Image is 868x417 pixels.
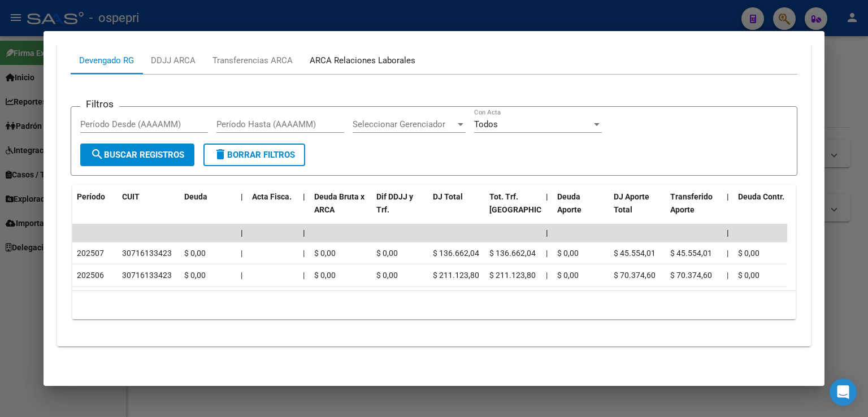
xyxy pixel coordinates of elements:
span: $ 70.374,60 [670,271,712,280]
datatable-header-cell: | [541,185,553,234]
datatable-header-cell: Deuda [180,185,236,234]
span: $ 0,00 [314,249,336,258]
span: Borrar Filtros [214,150,295,160]
span: DJ Aporte Total [614,192,649,214]
datatable-header-cell: Tot. Trf. Bruto [485,185,541,234]
mat-icon: delete [214,147,227,161]
span: Tot. Trf. [GEOGRAPHIC_DATA] [489,192,566,214]
span: $ 211.123,80 [489,271,536,280]
span: $ 0,00 [557,271,579,280]
span: Deuda Contr. [738,192,784,201]
div: Devengado RG [79,54,134,67]
datatable-header-cell: Acta Fisca. [248,185,298,234]
span: | [546,192,548,201]
div: 30716133423 [122,269,172,282]
datatable-header-cell: Deuda Bruta x ARCA [310,185,372,234]
h3: Filtros [80,98,119,110]
span: $ 45.554,01 [614,249,656,258]
span: 202507 [77,249,104,258]
span: $ 0,00 [557,249,579,258]
span: | [241,192,243,201]
span: | [303,271,305,280]
span: $ 0,00 [314,271,336,280]
datatable-header-cell: | [722,185,734,234]
span: | [241,228,243,237]
span: Seleccionar Gerenciador [353,119,455,129]
span: Deuda Bruta x ARCA [314,192,364,214]
span: Acta Fisca. [252,192,292,201]
div: 30716133423 [122,247,172,260]
span: Deuda Aporte [557,192,581,214]
datatable-header-cell: Período [72,185,118,234]
span: Transferido Aporte [670,192,713,214]
span: | [727,249,728,258]
div: ARCA Relaciones Laborales [310,54,415,67]
span: Deuda [184,192,207,201]
button: Borrar Filtros [203,144,305,166]
datatable-header-cell: | [236,185,248,234]
span: $ 136.662,04 [433,249,479,258]
span: Dif DDJJ y Trf. [376,192,413,214]
span: $ 0,00 [184,249,206,258]
datatable-header-cell: DJ Total [428,185,485,234]
span: Todos [474,119,498,129]
div: Open Intercom Messenger [830,379,857,406]
span: $ 136.662,04 [489,249,536,258]
span: | [546,228,548,237]
span: DJ Total [433,192,463,201]
span: $ 0,00 [738,249,759,258]
span: $ 0,00 [184,271,206,280]
span: | [303,192,305,201]
span: | [727,271,728,280]
span: Período [77,192,105,201]
span: Buscar Registros [90,150,184,160]
span: $ 0,00 [376,249,398,258]
span: $ 211.123,80 [433,271,479,280]
mat-icon: search [90,147,104,161]
span: | [241,249,242,258]
datatable-header-cell: CUIT [118,185,180,234]
div: DDJJ ARCA [151,54,196,67]
span: | [727,192,729,201]
div: Transferencias ARCA [212,54,293,67]
span: $ 0,00 [376,271,398,280]
span: | [546,271,548,280]
span: | [241,271,242,280]
span: | [303,249,305,258]
span: 202506 [77,271,104,280]
datatable-header-cell: Transferido Aporte [666,185,722,234]
span: | [727,228,729,237]
datatable-header-cell: Deuda Contr. [734,185,790,234]
datatable-header-cell: | [298,185,310,234]
datatable-header-cell: Dif DDJJ y Trf. [372,185,428,234]
span: $ 70.374,60 [614,271,656,280]
span: $ 45.554,01 [670,249,712,258]
datatable-header-cell: Deuda Aporte [553,185,609,234]
datatable-header-cell: DJ Aporte Total [609,185,666,234]
span: | [546,249,548,258]
button: Buscar Registros [80,144,194,166]
span: | [303,228,305,237]
span: CUIT [122,192,140,201]
span: $ 0,00 [738,271,759,280]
